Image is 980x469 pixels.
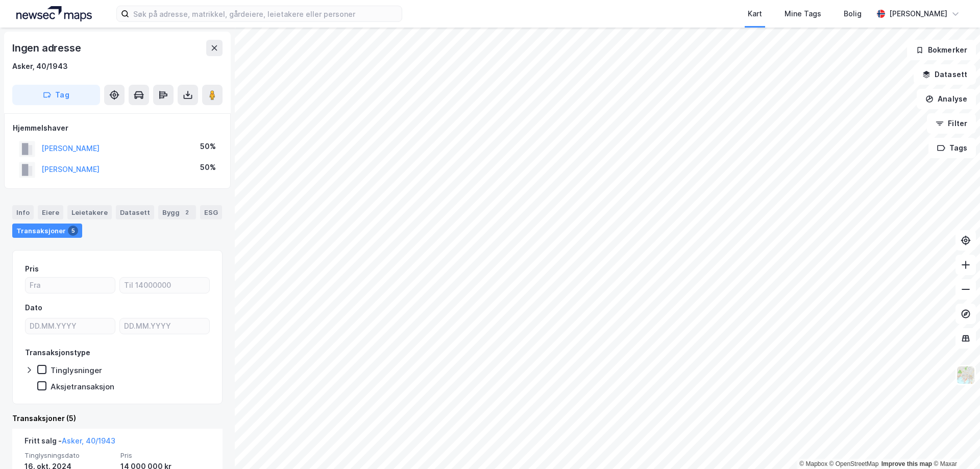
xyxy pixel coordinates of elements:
div: [PERSON_NAME] [889,8,947,20]
div: Bygg [158,205,196,219]
a: Improve this map [881,460,932,467]
div: Kart [748,8,762,20]
div: Transaksjoner (5) [12,412,223,425]
a: Mapbox [799,460,827,467]
div: Transaksjoner [12,224,82,238]
button: Datasett [914,64,976,85]
div: ESG [200,205,222,219]
input: Søk på adresse, matrikkel, gårdeiere, leietakere eller personer [129,6,402,21]
div: Eiere [38,205,63,219]
div: Leietakere [67,205,112,219]
button: Filter [927,113,976,134]
input: Fra [26,278,115,293]
input: DD.MM.YYYY [120,318,209,334]
div: Mine Tags [785,8,821,20]
img: Z [956,365,975,385]
div: Kontrollprogram for chat [929,420,980,469]
input: DD.MM.YYYY [26,318,115,334]
div: Pris [25,263,39,275]
div: 50% [200,161,216,174]
input: Til 14000000 [120,278,209,293]
div: Bolig [844,8,862,20]
div: 2 [182,207,192,217]
div: Tinglysninger [51,365,102,375]
div: Ingen adresse [12,40,83,56]
iframe: Chat Widget [929,420,980,469]
div: 50% [200,140,216,153]
div: Transaksjonstype [25,347,90,359]
span: Tinglysningsdato [24,451,114,460]
div: Fritt salg - [24,435,115,451]
div: Hjemmelshaver [13,122,222,134]
div: Info [12,205,34,219]
div: 5 [68,226,78,236]
div: Aksjetransaksjon [51,382,114,391]
img: logo.a4113a55bc3d86da70a041830d287a7e.svg [16,6,92,21]
button: Tag [12,85,100,105]
div: Asker, 40/1943 [12,60,68,72]
div: Dato [25,302,42,314]
button: Analyse [917,89,976,109]
div: Datasett [116,205,154,219]
span: Pris [120,451,210,460]
a: OpenStreetMap [829,460,879,467]
a: Asker, 40/1943 [62,436,115,445]
button: Bokmerker [907,40,976,60]
button: Tags [928,138,976,158]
